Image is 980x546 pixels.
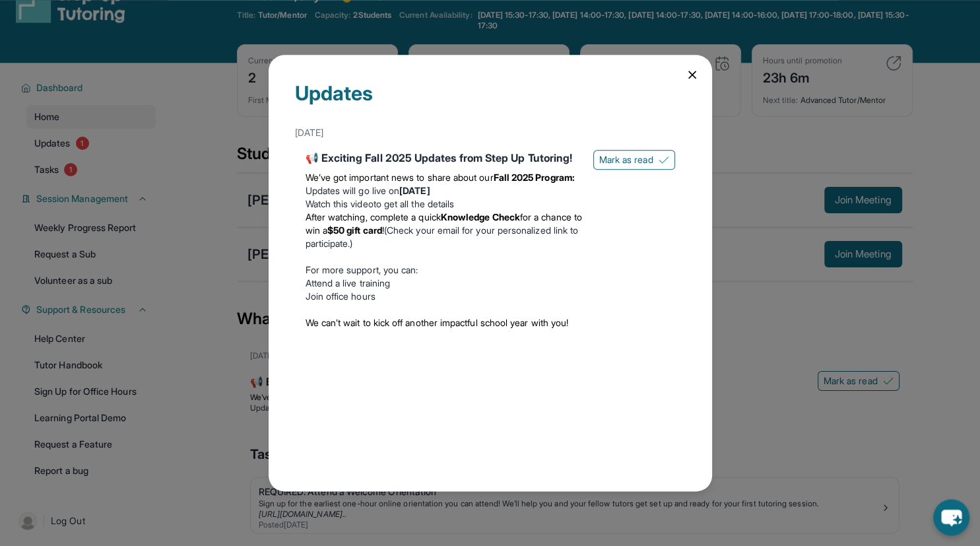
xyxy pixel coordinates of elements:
[327,224,382,236] strong: $50 gift card
[306,263,583,277] p: For more support, you can:
[306,184,583,197] li: Updates will go live on
[306,197,583,211] li: to get all the details
[306,150,583,166] div: 📢 Exciting Fall 2025 Updates from Step Up Tutoring!
[306,317,569,328] span: We can’t wait to kick off another impactful school year with you!
[382,224,384,236] span: !
[599,153,653,166] span: Mark as read
[593,150,675,170] button: Mark as read
[441,211,520,222] strong: Knowledge Check
[306,172,494,183] span: We’ve got important news to share about our
[295,81,686,121] div: Updates
[306,290,376,302] a: Join office hours
[295,121,686,145] div: [DATE]
[306,211,441,222] span: After watching, complete a quick
[306,211,583,250] li: (Check your email for your personalized link to participate.)
[306,277,391,289] a: Attend a live training
[399,185,430,196] strong: [DATE]
[306,198,374,209] a: Watch this video
[494,172,575,183] strong: Fall 2025 Program:
[659,154,669,165] img: Mark as read
[933,499,969,535] button: chat-button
